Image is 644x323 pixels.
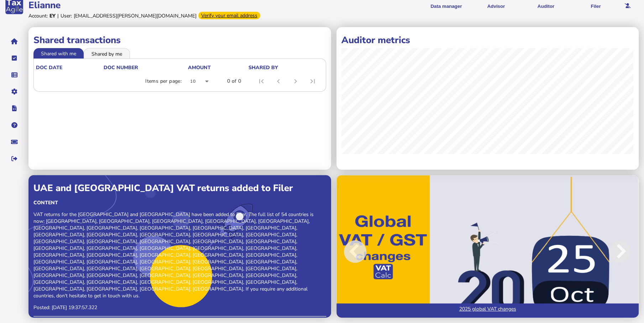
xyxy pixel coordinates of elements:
[104,64,138,71] div: doc number
[7,34,22,49] button: Home
[74,12,197,19] div: [EMAIL_ADDRESS][PERSON_NAME][DOMAIN_NAME]
[33,34,326,46] h1: Shared transactions
[61,12,72,19] div: User:
[7,84,22,99] button: Manage settings
[248,64,322,71] div: shared by
[248,64,278,71] div: shared by
[304,73,321,90] button: Last page
[57,12,59,19] div: |
[270,73,287,90] button: Previous page
[11,75,17,75] i: Data manager
[336,303,639,318] a: 2025 global VAT changes
[7,118,22,133] button: Help pages
[287,73,304,90] button: Next page
[33,182,326,194] div: UAE and [GEOGRAPHIC_DATA] VAT returns added to Filer
[33,48,84,58] li: Shared with me
[33,199,326,206] div: Content
[624,4,630,8] i: Email needs to be verified
[198,12,260,19] div: Verify your email address
[145,78,182,85] div: Items per page:
[7,134,22,149] button: Raise a support ticket
[341,34,634,46] h1: Auditor metrics
[7,151,22,166] button: Sign out
[227,78,241,85] div: 0 of 0
[36,64,62,71] div: doc date
[33,304,326,311] p: Posted: [DATE] 19:37:57.322
[253,73,270,90] button: First page
[49,12,56,19] div: EY
[7,51,22,66] button: Tasks
[84,48,130,58] li: Shared by me
[36,64,103,71] div: doc date
[7,67,22,82] button: Data manager
[188,64,248,71] div: Amount
[28,12,48,19] div: Account:
[579,180,639,323] button: Next
[188,64,211,71] div: Amount
[336,180,396,323] button: Previous
[336,175,639,318] img: Image for blog post: 2025 global VAT changes
[33,211,326,299] p: VAT returns for the [GEOGRAPHIC_DATA] and [GEOGRAPHIC_DATA] have been added to Filer. The full li...
[7,101,22,116] button: Developer hub links
[104,64,187,71] div: doc number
